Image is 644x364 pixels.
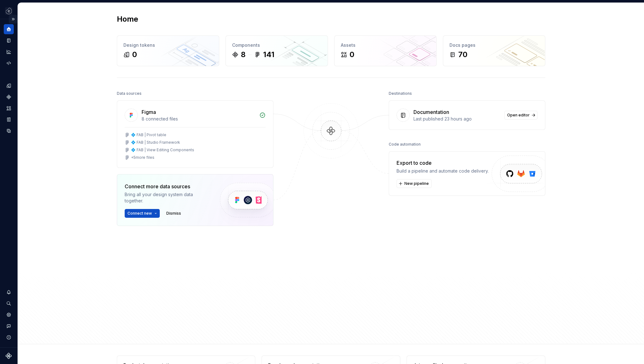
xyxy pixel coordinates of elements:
a: Analytics [4,47,14,57]
button: Expand sidebar [9,15,18,24]
div: Design tokens [123,42,213,48]
div: 💠 FAB | View Editing Components [131,147,194,153]
a: Docs pages70 [443,35,545,66]
div: Build a pipeline and automate code delivery. [397,168,489,174]
div: Bring all your design system data together. [125,191,209,204]
a: Data sources [4,126,14,136]
span: Open editor [507,113,530,118]
div: Figma [142,108,156,116]
div: Connect more data sources [125,183,209,190]
a: Settings [4,310,14,320]
div: 141 [263,50,274,60]
a: Assets0 [334,35,437,66]
a: Code automation [4,58,14,68]
div: Docs pages [449,42,539,48]
div: Assets [341,42,430,48]
img: f5634f2a-3c0d-4c0b-9dc3-3862a3e014c7.png [5,7,13,15]
div: Destinations [389,89,412,98]
a: Design tokens [4,81,14,91]
div: Components [232,42,321,48]
a: Open editor [504,111,538,120]
a: Documentation [4,35,14,45]
svg: Supernova Logo [6,353,12,359]
div: Export to code [397,159,489,167]
button: Notifications [4,287,14,297]
button: Contact support [4,321,14,331]
div: 8 connected files [142,116,256,122]
span: Connect new [127,211,152,216]
div: 8 [241,50,246,60]
div: 70 [458,50,467,60]
button: Connect new [125,209,160,218]
span: Dismiss [166,211,181,216]
div: Data sources [117,89,142,98]
a: Components [4,92,14,102]
a: Design tokens0 [117,35,219,66]
h2: Home [117,14,138,24]
div: 0 [350,50,354,60]
a: Components8141 [226,35,328,66]
span: New pipeline [404,181,429,186]
div: 💠 FAB | Pivot table [131,132,166,137]
div: Last published 23 hours ago [413,116,501,122]
div: + 5 more files [131,155,154,160]
div: Code automation [389,140,421,149]
div: Documentation [413,108,449,116]
button: New pipeline [397,179,432,188]
a: Storybook stories [4,115,14,125]
button: Search ⌘K [4,298,14,308]
div: 0 [132,50,137,60]
a: Home [4,24,14,34]
a: Assets [4,103,14,113]
div: 💠 FAB | Studio Framework [131,140,180,145]
button: Dismiss [164,209,184,218]
a: Figma8 connected files💠 FAB | Pivot table💠 FAB | Studio Framework💠 FAB | View Editing Components+... [117,100,273,168]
